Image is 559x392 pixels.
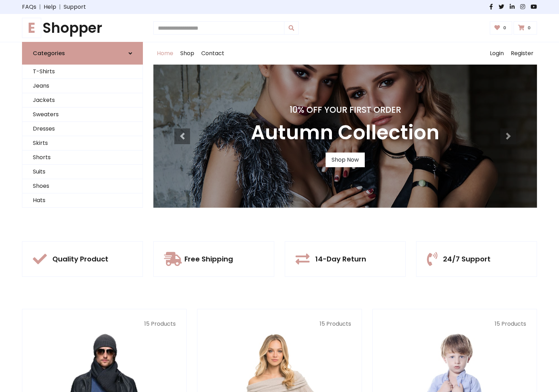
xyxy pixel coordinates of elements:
a: Jeans [22,79,143,93]
h4: 10% Off Your First Order [251,105,440,115]
span: | [36,3,44,11]
h6: Categories [33,50,65,57]
a: Suits [22,165,143,179]
h1: Shopper [22,20,143,36]
h5: Quality Product [52,255,108,263]
a: Shop [177,42,198,65]
a: Support [64,3,86,11]
a: 0 [490,21,513,35]
p: 15 Products [33,320,176,328]
a: Shorts [22,150,143,165]
a: Jackets [22,93,143,108]
a: Hats [22,193,143,208]
a: Contact [198,42,228,65]
a: Sweaters [22,108,143,122]
a: Help [44,3,56,11]
a: FAQs [22,3,36,11]
h5: 24/7 Support [443,255,491,263]
a: Home [153,42,177,65]
span: E [22,18,41,38]
span: 0 [501,25,508,31]
h5: 14-Day Return [315,255,366,263]
a: Dresses [22,122,143,136]
p: 15 Products [383,320,526,328]
a: Skirts [22,136,143,150]
p: 15 Products [208,320,351,328]
a: T-Shirts [22,65,143,79]
a: 0 [514,21,537,35]
a: Shop Now [326,153,365,167]
a: Categories [22,42,143,65]
a: Shoes [22,179,143,193]
span: | [56,3,64,11]
h5: Free Shipping [184,255,233,263]
a: Login [486,42,507,65]
h3: Autumn Collection [251,121,440,144]
a: EShopper [22,20,143,36]
span: 0 [526,25,532,31]
a: Register [507,42,537,65]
